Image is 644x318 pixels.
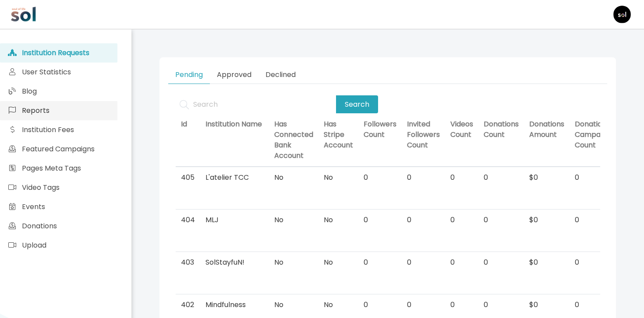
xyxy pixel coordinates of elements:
div: No [324,257,353,268]
span: Reports [22,105,50,115]
span: Has Connected Bank Account [274,119,313,161]
div: 0 [575,300,614,310]
span: Featured Campaigns [22,144,95,154]
div: 0 [364,257,396,268]
div: 0 [575,257,614,268]
img: 1668069742427Component-1.png [613,6,631,23]
span: Donations Amount [529,119,564,140]
div: 0 [484,300,519,310]
div: 0 [575,172,614,183]
span: Blog [22,86,37,96]
div: 0 [484,257,519,268]
span: Approved [217,70,251,80]
div: No [274,300,313,310]
div: No [274,257,313,268]
div: No [274,172,313,183]
div: 0 [407,215,440,225]
span: Followers Count [364,119,396,140]
span: Videos Count [450,119,473,140]
div: 0 [364,300,396,310]
div: No [324,215,353,225]
span: Donations Count [484,119,519,140]
div: 0 [450,300,473,310]
div: 0 [484,172,519,183]
div: No [324,172,353,183]
div: 0 [484,215,519,225]
span: Pages Meta Tags [22,163,81,173]
button: Search [336,95,378,113]
div: 0 [407,300,440,310]
span: Invited Followers Count [407,119,440,150]
span: Institution Name [205,119,262,129]
div: No [324,300,353,310]
input: Search [175,95,336,113]
div: 0 [364,172,396,183]
div: $0 [529,215,564,225]
span: Id [181,119,187,129]
div: Mindfulness [205,300,264,310]
div: $0 [529,172,564,183]
div: 405 [181,172,195,183]
span: Institution Requests [22,48,89,58]
div: SolStayfuN! [205,257,264,268]
span: Donation Campaigns Count [575,119,614,150]
div: 0 [407,172,440,183]
div: 0 [450,215,473,225]
div: 404 [181,215,195,225]
div: L'atelier TCC [205,172,264,183]
span: Has Stripe Account [324,119,353,150]
div: 0 [364,215,396,225]
div: 0 [450,172,473,183]
div: 0 [575,215,614,225]
span: Donations [22,221,57,231]
img: logo.c816a1a4.png [11,1,37,28]
div: $0 [529,300,564,310]
div: MLJ [205,215,264,225]
div: $0 [529,257,564,268]
div: 403 [181,257,195,268]
div: No [274,215,313,225]
span: Declined [265,70,296,80]
span: Institution Fees [22,125,74,135]
div: 0 [407,257,440,268]
span: Upload [22,240,46,250]
div: 402 [181,300,195,310]
span: User Statistics [22,67,71,77]
span: Events [22,202,45,212]
div: 0 [450,257,473,268]
span: Video Tags [22,182,60,192]
span: Pending [175,70,203,80]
